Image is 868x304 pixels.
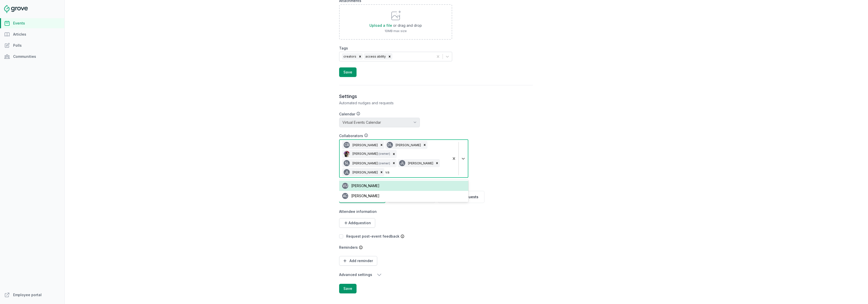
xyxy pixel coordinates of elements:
p: 10MB max size [369,29,422,33]
p: Automated nudges and requests [339,100,533,106]
span: JL [400,161,404,165]
span: CR [344,143,349,147]
button: Save [339,284,357,293]
p: or drag and drop [392,23,422,28]
label: Request post-event feedback [346,234,399,238]
span: Add question [348,220,371,225]
span: Advanced settings [339,272,372,277]
span: (owner) [378,161,390,165]
span: JL [345,170,349,174]
span: [PERSON_NAME] [396,143,421,147]
label: Reminders [339,245,358,250]
span: [PERSON_NAME] [352,143,378,147]
span: [PERSON_NAME] [351,184,379,188]
span: SL [345,161,349,165]
button: Addquestion [339,218,375,228]
button: Add reminder [339,256,377,266]
span: (owner) [378,152,390,156]
span: Upload a file [369,23,392,28]
div: access ability [364,53,387,60]
span: VU [343,184,348,188]
span: [PERSON_NAME] [351,194,379,198]
span: [PERSON_NAME] [352,161,378,165]
h3: Settings [339,93,533,99]
div: Calendar [339,112,420,117]
label: Tags [339,46,452,51]
label: Attendee information [339,209,484,214]
span: [PERSON_NAME] [352,170,378,174]
button: Advanced settings [339,272,484,278]
span: [PERSON_NAME] [408,161,433,165]
button: Save [339,67,357,77]
span: AC [343,194,347,198]
img: Grove [4,5,28,13]
span: DL [388,143,392,147]
div: Collaborators [339,133,468,138]
div: creators [342,53,357,60]
span: [PERSON_NAME] [352,152,378,156]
